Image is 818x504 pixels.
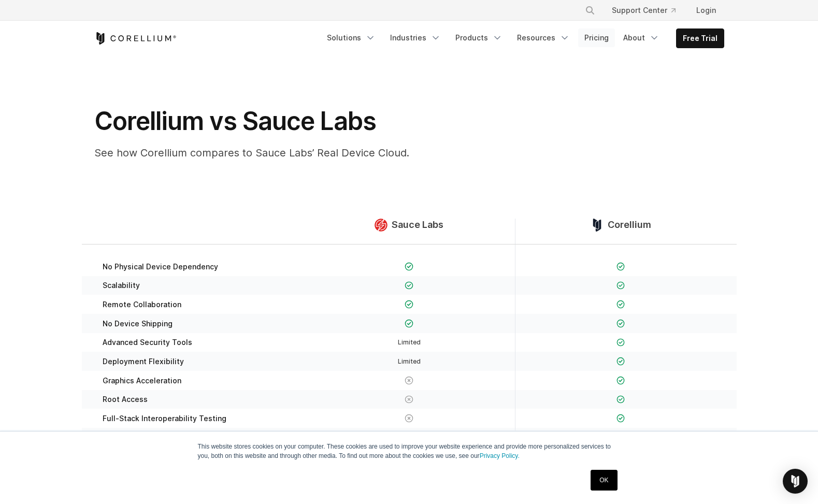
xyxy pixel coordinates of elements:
span: Root Access [103,395,148,404]
a: Privacy Policy. [480,452,520,459]
div: Open Intercom Messenger [783,469,808,494]
a: Support Center [604,1,684,20]
a: Login [688,1,724,20]
span: Limited [398,357,421,365]
p: This website stores cookies on your computer. These cookies are used to improve your website expe... [198,442,621,460]
span: Advanced Security Tools [103,338,192,347]
img: Checkmark [616,262,625,271]
a: Free Trial [677,29,724,48]
div: Navigation Menu [321,28,724,48]
a: Pricing [578,28,615,47]
img: Checkmark [405,300,413,309]
img: Checkmark [616,395,625,404]
img: Checkmark [616,300,625,309]
a: Solutions [321,28,382,47]
img: X [405,395,413,404]
span: Deployment Flexibility [103,357,184,366]
p: See how Corellium compares to Sauce Labs’ Real Device Cloud. [94,145,509,161]
img: X [405,414,413,423]
span: Corellium [608,219,651,231]
img: Checkmark [405,319,413,328]
span: Limited [398,338,421,346]
button: Search [581,1,599,20]
a: Products [449,28,509,47]
a: Resources [511,28,576,47]
img: X [405,376,413,385]
img: Checkmark [616,414,625,423]
span: Full-Stack Interoperability Testing [103,414,226,423]
a: About [617,28,666,47]
span: No Physical Device Dependency [103,262,218,271]
a: Industries [384,28,447,47]
a: Corellium Home [94,32,177,45]
div: Navigation Menu [572,1,724,20]
span: Remote Collaboration [103,300,181,309]
span: Graphics Acceleration [103,376,181,385]
img: Checkmark [616,338,625,347]
a: OK [591,470,617,491]
img: Checkmark [405,262,413,271]
h1: Corellium vs Sauce Labs [94,106,509,137]
span: Scalability [103,281,140,290]
img: Checkmark [616,376,625,385]
img: Checkmark [616,319,625,328]
span: No Device Shipping [103,319,173,328]
img: Checkmark [405,281,413,290]
span: Sauce Labs [392,219,443,231]
img: Checkmark [616,281,625,290]
img: Checkmark [616,357,625,366]
img: compare_saucelabs--large [375,219,388,232]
